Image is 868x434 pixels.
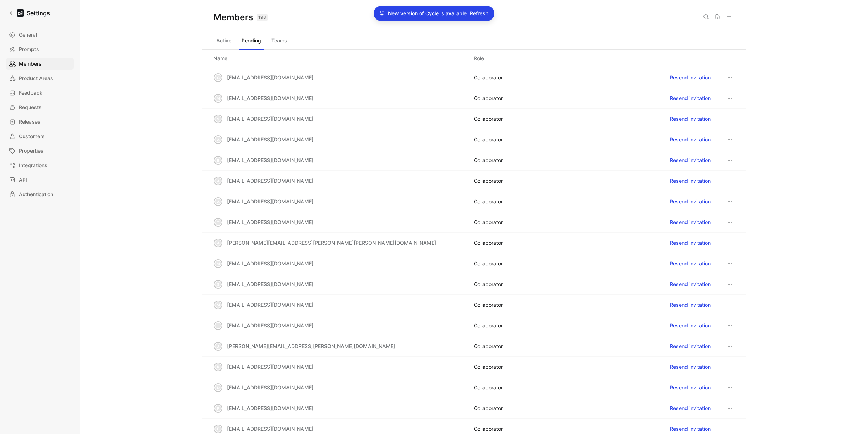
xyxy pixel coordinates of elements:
[214,343,222,350] div: j
[667,278,714,290] button: Resend invitation
[474,135,503,144] div: COLLABORATOR
[227,322,314,328] span: [EMAIL_ADDRESS][DOMAIN_NAME]
[474,73,503,82] div: COLLABORATOR
[474,239,503,247] div: COLLABORATOR
[214,115,222,123] div: s
[214,157,222,164] div: b
[19,175,27,184] span: API
[667,216,714,228] button: Resend invitation
[214,384,222,391] div: d
[214,322,222,329] div: i
[19,117,41,126] span: Releases
[227,74,314,80] span: [EMAIL_ADDRESS][DOMAIN_NAME]
[214,177,222,185] div: a
[474,383,503,392] div: COLLABORATOR
[214,363,222,371] div: r
[214,74,222,81] div: c
[227,136,314,142] span: [EMAIL_ADDRESS][DOMAIN_NAME]
[19,30,37,39] span: General
[6,87,74,99] a: Feedback
[214,136,222,143] div: a
[214,219,222,226] div: t
[19,59,42,68] span: Members
[474,425,503,433] div: COLLABORATOR
[227,364,314,370] span: [EMAIL_ADDRESS][DOMAIN_NAME]
[667,237,714,249] button: Resend invitation
[227,240,436,246] span: [PERSON_NAME][EMAIL_ADDRESS][PERSON_NAME][PERSON_NAME][DOMAIN_NAME]
[474,54,484,63] div: Role
[474,115,503,123] div: COLLABORATOR
[474,404,503,413] div: COLLABORATOR
[227,198,314,204] span: [EMAIL_ADDRESS][DOMAIN_NAME]
[6,131,74,142] a: Customers
[474,94,503,103] div: COLLABORATOR
[213,35,234,46] button: Active
[227,302,314,308] span: [EMAIL_ADDRESS][DOMAIN_NAME]
[6,160,74,171] a: Integrations
[214,260,222,267] div: m
[6,145,74,157] a: Properties
[268,35,290,46] button: Teams
[19,88,42,97] span: Feedback
[227,281,314,287] span: [EMAIL_ADDRESS][DOMAIN_NAME]
[6,6,53,20] a: Settings
[474,321,503,330] div: COLLABORATOR
[227,157,314,163] span: [EMAIL_ADDRESS][DOMAIN_NAME]
[214,239,222,247] div: a
[214,425,222,433] div: f
[6,102,74,113] a: Requests
[214,281,222,288] div: s
[6,44,74,55] a: Prompts
[19,190,53,199] span: Authentication
[667,134,714,145] button: Resend invitation
[667,92,714,104] button: Resend invitation
[667,402,714,414] button: Resend invitation
[667,175,714,187] button: Resend invitation
[474,259,503,268] div: COLLABORATOR
[6,73,74,84] a: Product Areas
[257,14,268,21] div: 198
[667,361,714,373] button: Resend invitation
[19,161,47,170] span: Integrations
[27,9,50,17] h1: Settings
[474,177,503,185] div: COLLABORATOR
[227,384,314,390] span: [EMAIL_ADDRESS][DOMAIN_NAME]
[19,74,53,83] span: Product Areas
[6,116,74,128] a: Releases
[667,72,714,83] button: Resend invitation
[474,280,503,289] div: COLLABORATOR
[6,29,74,41] a: General
[667,113,714,125] button: Resend invitation
[469,9,489,18] button: Refresh
[667,299,714,311] button: Resend invitation
[227,178,314,184] span: [EMAIL_ADDRESS][DOMAIN_NAME]
[227,426,314,432] span: [EMAIL_ADDRESS][DOMAIN_NAME]
[227,405,314,411] span: [EMAIL_ADDRESS][DOMAIN_NAME]
[19,132,45,141] span: Customers
[474,218,503,227] div: COLLABORATOR
[213,54,227,63] div: Name
[214,301,222,309] div: m
[6,58,74,70] a: Members
[474,156,503,165] div: COLLABORATOR
[474,301,503,309] div: COLLABORATOR
[214,198,222,205] div: a
[227,116,314,122] span: [EMAIL_ADDRESS][DOMAIN_NAME]
[214,95,222,102] div: m
[388,9,467,18] p: New version of Cycle is available
[667,258,714,269] button: Resend invitation
[667,340,714,352] button: Resend invitation
[213,12,268,23] h1: Members
[19,146,43,155] span: Properties
[474,197,503,206] div: COLLABORATOR
[227,343,395,349] span: [PERSON_NAME][EMAIL_ADDRESS][PERSON_NAME][DOMAIN_NAME]
[227,95,314,101] span: [EMAIL_ADDRESS][DOMAIN_NAME]
[19,103,42,112] span: Requests
[239,35,264,46] button: Pending
[667,196,714,207] button: Resend invitation
[667,382,714,393] button: Resend invitation
[227,219,314,225] span: [EMAIL_ADDRESS][DOMAIN_NAME]
[214,405,222,412] div: p
[6,174,74,186] a: API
